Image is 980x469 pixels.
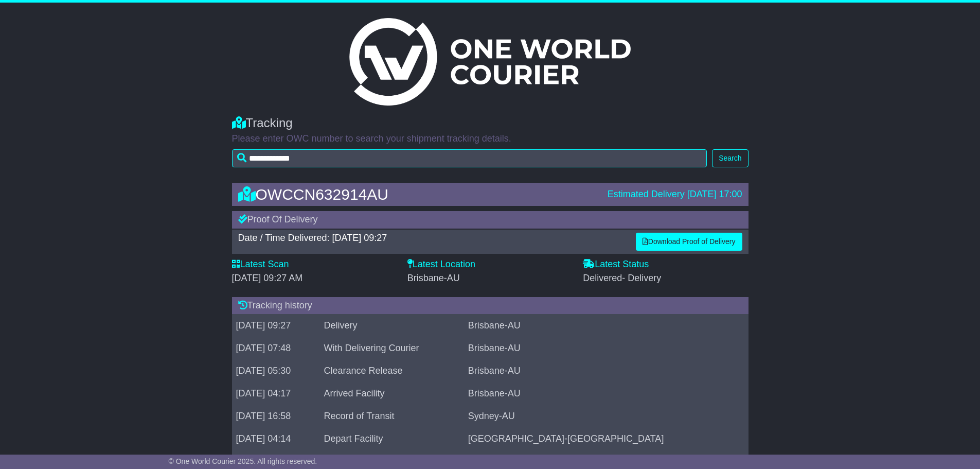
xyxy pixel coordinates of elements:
[232,259,289,270] label: Latest Scan
[320,383,464,405] td: Arrived Facility
[320,315,464,337] td: Delivery
[232,315,320,337] td: [DATE] 09:27
[712,149,748,167] button: Search
[320,428,464,450] td: Depart Facility
[464,405,749,428] td: Sydney-AU
[232,211,749,229] div: Proof Of Delivery
[407,259,475,270] label: Latest Location
[464,360,749,383] td: Brisbane-AU
[238,233,626,244] div: Date / Time Delivered: [DATE] 09:27
[232,297,749,315] div: Tracking history
[407,273,460,283] span: Brisbane-AU
[232,116,749,131] div: Tracking
[622,273,661,283] span: - Delivery
[320,360,464,383] td: Clearance Release
[636,233,742,251] a: Download Proof of Delivery
[232,383,320,405] td: [DATE] 04:17
[583,273,661,283] span: Delivered
[232,133,749,145] p: Please enter OWC number to search your shipment tracking details.
[464,315,749,337] td: Brisbane-AU
[464,337,749,360] td: Brisbane-AU
[320,405,464,428] td: Record of Transit
[464,428,749,450] td: [GEOGRAPHIC_DATA]-[GEOGRAPHIC_DATA]
[233,186,602,203] div: OWCCN632914AU
[232,360,320,383] td: [DATE] 05:30
[320,337,464,360] td: With Delivering Courier
[232,428,320,450] td: [DATE] 04:14
[232,273,303,283] span: [DATE] 09:27 AM
[608,189,742,200] div: Estimated Delivery [DATE] 17:00
[232,405,320,428] td: [DATE] 16:58
[583,259,649,270] label: Latest Status
[169,457,317,465] span: © One World Courier 2025. All rights reserved.
[232,337,320,360] td: [DATE] 07:48
[464,383,749,405] td: Brisbane-AU
[349,18,630,106] img: Light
